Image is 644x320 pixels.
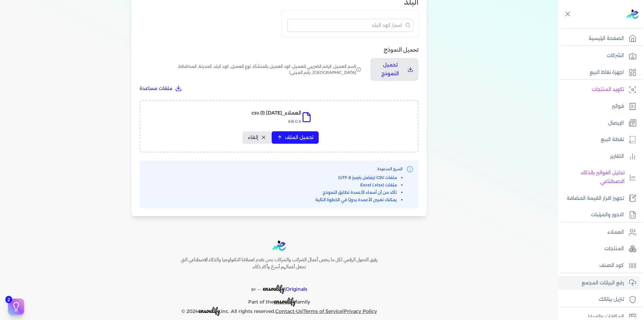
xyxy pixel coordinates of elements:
p: العملاء [607,228,624,237]
button: تحميل النموذج [370,58,419,81]
span: إلغاء [248,134,258,141]
span: Originals [286,286,307,292]
button: تحميل ملفات مساعدة [140,85,182,92]
p: تجهيز اقرار القيمة المضافة [567,194,624,203]
p: Part of the family [166,294,392,307]
a: فواتير [558,99,640,113]
p: الشركات [607,51,624,60]
p: رفع البيانات المجمع [582,279,624,287]
a: تحليل الفواتير بالذكاء الاصطناعي [558,166,640,188]
li: تأكد من أن أسماء الأعمدة تطابق النموذج [315,189,402,195]
span: ملفات مساعدة [140,85,172,92]
input: البحث [287,19,413,32]
span: ensoulify [274,296,296,306]
h6: رفيق التحول الرقمي لكل ما يخص أعمال الضرائب والشركات نحن نقدم لعملائنا التكنولوجيا والذكاء الاصطن... [166,256,392,271]
span: تحميل الملف [285,134,313,141]
a: رفع البيانات المجمع [558,276,640,290]
p: تحليل الفواتير بالذكاء الاصطناعي [561,169,625,186]
span: 2 [5,296,12,303]
p: نقطة البيع [601,135,624,144]
button: 2 [8,299,24,315]
a: الصفحة الرئيسية [558,32,640,46]
p: 0.9 KB [252,117,301,126]
a: اجهزة نقاط البيع [558,65,640,80]
img: logo [627,9,639,19]
li: ملفات Excel (.xlsx) [315,182,402,188]
p: كود الصنف [599,261,624,270]
a: نقطة البيع [558,133,640,147]
img: logo [272,240,286,251]
p: فواتير [612,102,624,111]
span: (اسم العميل, الرقم الضريبي للعميل, كود العميل بالمنشأة, نوع العميل, كود البلد, المدينة, المحافظة,... [140,58,362,81]
p: تنزيل بياناتك [599,295,624,304]
li: يمكنك تعيين الأعمدة يدويًا في الخطوة التالية [315,197,402,203]
sup: __ [257,286,261,290]
a: تجهيز اقرار القيمة المضافة [558,191,640,205]
a: Terms of Service [304,308,342,314]
a: التقارير [558,149,640,164]
a: تكويد المنتجات [558,83,640,97]
a: العملاء [558,225,640,239]
a: المنتجات [558,242,640,256]
span: BY [251,287,256,292]
h3: تحميل النموذج [140,45,419,54]
span: ensoulify [263,283,284,293]
a: كود الصنف [558,259,640,273]
a: تنزيل بياناتك [558,292,640,307]
p: | [166,276,392,294]
p: المنتجات [604,244,624,253]
p: التقارير [610,152,624,161]
p: الإيصال [608,119,624,128]
a: الاجور والمرتبات [558,208,640,222]
a: ensoulify [274,299,296,305]
a: Contact-Us [275,308,302,314]
p: © 2024 ,inc. All rights reserved. | | [166,306,392,316]
h3: الصيغ المدعومة [315,166,402,172]
button: إلغاء [243,131,272,144]
p: تكويد المنتجات [592,85,624,94]
a: Privacy Policy [344,308,377,314]
p: الاجور والمرتبات [591,211,624,219]
li: ملفات CSV (يفضل بترميز UTF-8) [315,175,402,181]
button: تحميل الملف [272,131,319,144]
p: تحميل النموذج [376,61,405,78]
a: الشركات [558,49,640,63]
p: اجهزة نقاط البيع [590,68,624,77]
span: ensoulify [198,305,220,316]
p: العملاء_[DATE] (1).csv [252,109,301,118]
a: الإيصال [558,116,640,130]
p: الصفحة الرئيسية [589,34,624,43]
